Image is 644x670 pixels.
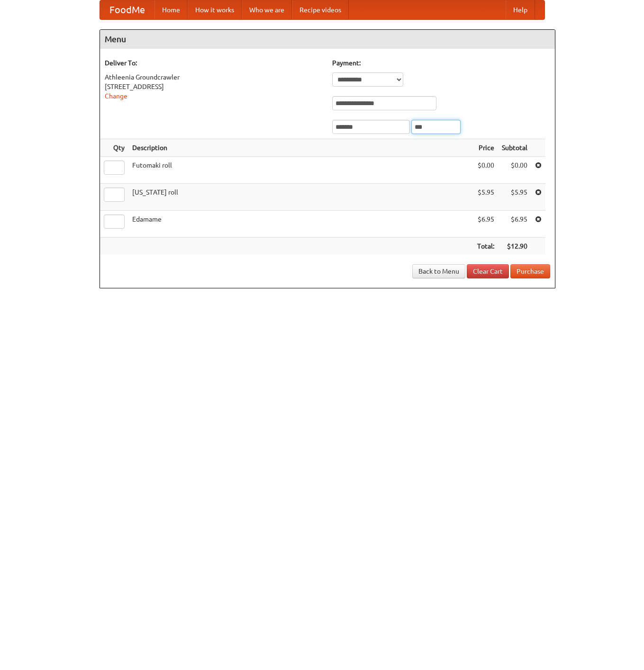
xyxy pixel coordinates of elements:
a: Who we are [242,0,292,19]
div: Athleenia Groundcrawler [105,72,323,82]
td: $5.95 [473,184,498,211]
td: Edamame [128,211,473,238]
button: Purchase [510,264,550,278]
a: Home [154,0,188,19]
th: Description [128,139,473,157]
a: FoodMe [100,0,154,19]
a: Change [105,92,127,100]
th: Subtotal [498,139,531,157]
th: Price [473,139,498,157]
h4: Menu [100,30,555,49]
th: Qty [100,139,128,157]
div: [STREET_ADDRESS] [105,82,323,91]
td: Futomaki roll [128,157,473,184]
td: $5.95 [498,184,531,211]
h5: Deliver To: [105,58,323,68]
th: $12.90 [498,238,531,255]
td: [US_STATE] roll [128,184,473,211]
a: How it works [188,0,242,19]
td: $0.00 [498,157,531,184]
a: Recipe videos [292,0,349,19]
a: Back to Menu [412,264,465,278]
td: $6.95 [498,211,531,238]
th: Total: [473,238,498,255]
td: $6.95 [473,211,498,238]
a: Help [506,0,535,19]
a: Clear Cart [467,264,509,278]
td: $0.00 [473,157,498,184]
h5: Payment: [332,58,550,68]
